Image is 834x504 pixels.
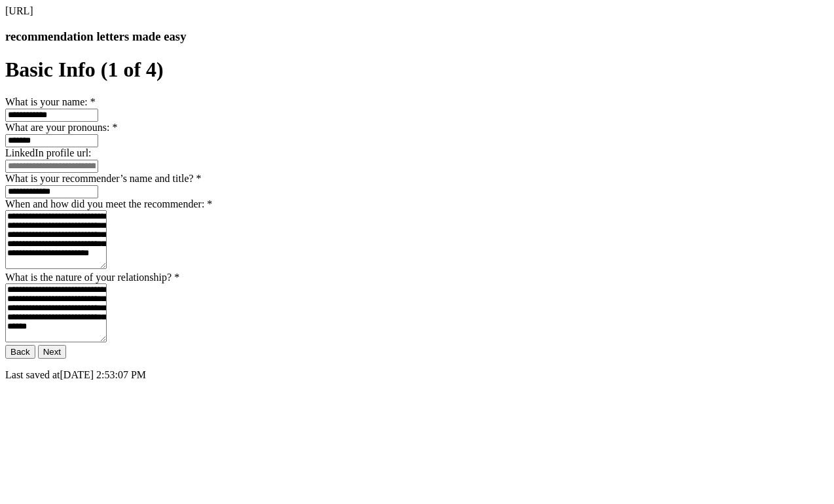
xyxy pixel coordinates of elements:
label: LinkedIn profile url: [5,147,92,158]
p: Last saved at [DATE] 2:53:07 PM [5,369,829,381]
h3: recommendation letters made easy [5,29,829,44]
label: What is your recommender’s name and title? [5,173,202,184]
button: Next [38,345,66,359]
label: What is your name: [5,96,96,107]
label: What are your pronouns: [5,122,118,133]
label: When and how did you meet the recommender: [5,198,212,209]
label: What is the nature of your relationship? [5,272,179,283]
button: Back [5,345,35,359]
span: [URL] [5,5,33,16]
h1: Basic Info (1 of 4) [5,58,829,82]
